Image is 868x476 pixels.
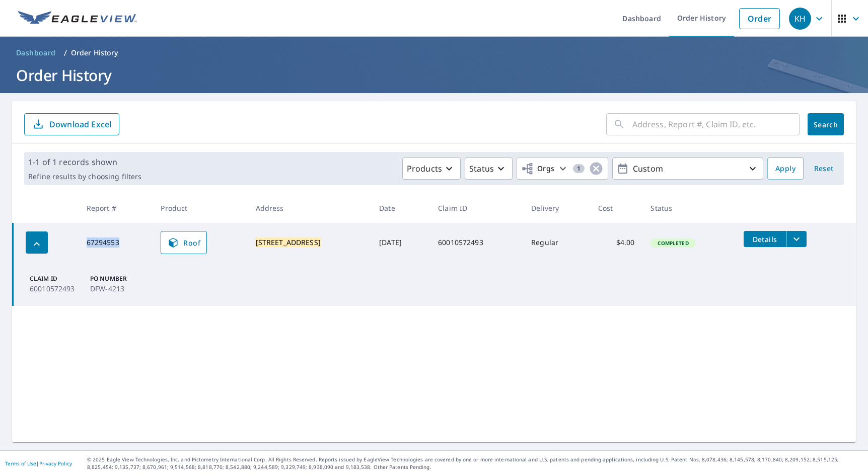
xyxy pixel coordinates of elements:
[90,283,147,294] p: DFW-4213
[161,231,207,254] a: Roof
[523,193,590,223] th: Delivery
[775,163,795,175] span: Apply
[153,193,247,223] th: Product
[12,65,856,86] h1: Order History
[24,113,119,135] button: Download Excel
[590,223,643,262] td: $4.00
[517,157,608,180] button: Orgs1
[767,157,804,180] button: Apply
[12,45,60,61] a: Dashboard
[816,120,836,129] span: Search
[248,193,372,223] th: Address
[812,163,836,175] span: Reset
[808,113,844,135] button: Search
[465,157,513,180] button: Status
[64,47,67,59] li: /
[49,119,111,130] p: Download Excel
[521,163,555,175] span: Orgs
[30,274,86,283] p: Claim ID
[652,240,694,247] span: Completed
[744,231,786,247] button: detailsBtn-67294553
[629,160,747,178] p: Custom
[642,193,736,223] th: Status
[90,274,147,283] p: PO Number
[28,172,141,181] p: Refine results by choosing filters
[407,163,442,175] p: Products
[573,165,585,172] span: 1
[402,157,461,180] button: Products
[523,223,590,262] td: Regular
[167,236,200,249] span: Roof
[430,223,523,262] td: 60010572493
[39,460,72,467] a: Privacy Policy
[79,193,153,223] th: Report #
[612,157,763,180] button: Custom
[371,223,430,262] td: [DATE]
[12,45,856,61] nav: breadcrumb
[79,223,153,262] td: 67294553
[87,456,863,471] p: © 2025 Eagle View Technologies, Inc. and Pictometry International Corp. All Rights Reserved. Repo...
[5,460,72,466] p: |
[789,8,811,30] div: KH
[750,234,780,244] span: Details
[469,163,494,175] p: Status
[430,193,523,223] th: Claim ID
[590,193,643,223] th: Cost
[16,48,56,58] span: Dashboard
[5,460,36,467] a: Terms of Use
[632,110,800,138] input: Address, Report #, Claim ID, etc.
[256,237,321,247] mark: [STREET_ADDRESS]
[371,193,430,223] th: Date
[28,156,141,168] p: 1-1 of 1 records shown
[30,283,86,294] p: 60010572493
[18,11,137,26] img: EV Logo
[786,231,807,247] button: filesDropdownBtn-67294553
[808,157,840,180] button: Reset
[71,48,118,58] p: Order History
[739,8,780,29] a: Order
